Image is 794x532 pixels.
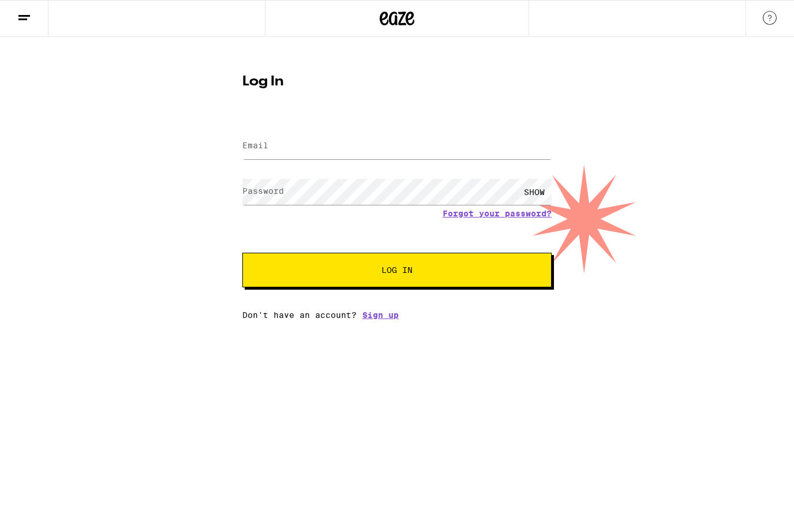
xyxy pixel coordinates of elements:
[517,179,552,205] div: SHOW
[242,186,284,196] label: Password
[443,209,552,218] a: Forgot your password?
[242,310,552,320] div: Don't have an account?
[381,266,413,274] span: Log In
[242,75,552,89] h1: Log In
[242,141,268,150] label: Email
[362,310,399,320] a: Sign up
[242,253,552,287] button: Log In
[242,133,552,159] input: Email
